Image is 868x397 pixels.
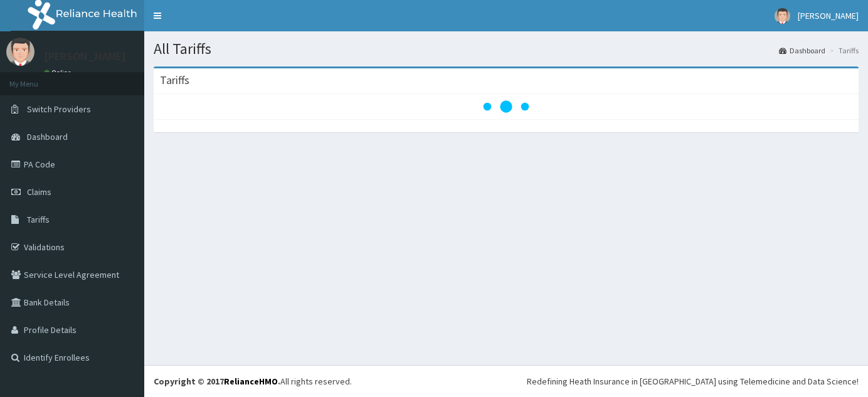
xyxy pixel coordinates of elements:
[527,375,859,388] div: Redefining Heath Insurance in [GEOGRAPHIC_DATA] using Telemedicine and Data Science!
[27,186,51,198] span: Claims
[827,45,859,56] li: Tariffs
[481,82,531,132] svg: audio-loading
[779,45,825,56] a: Dashboard
[27,103,91,115] span: Switch Providers
[27,131,68,142] span: Dashboard
[154,41,859,57] h1: All Tariffs
[44,51,126,62] p: [PERSON_NAME]
[160,75,189,86] h3: Tariffs
[224,376,278,387] a: RelianceHMO
[775,8,790,24] img: User Image
[798,10,859,21] span: [PERSON_NAME]
[144,365,868,397] footer: All rights reserved.
[44,68,74,77] a: Online
[154,376,280,387] strong: Copyright © 2017 .
[27,214,50,225] span: Tariffs
[6,38,34,66] img: User Image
